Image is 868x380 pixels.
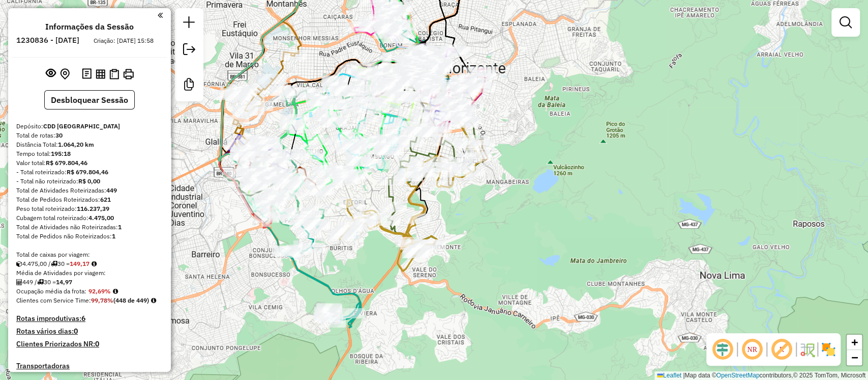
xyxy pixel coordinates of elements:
div: Peso total roteirizado: [16,204,163,213]
h4: Rotas improdutivas: [16,314,163,323]
a: Leaflet [657,372,681,379]
a: Nova sessão e pesquisa [179,12,199,35]
button: Imprimir Rotas [121,67,136,82]
span: Ocultar deslocamento [710,337,735,362]
strong: 92,69% [88,287,111,295]
div: Cubagem total roteirizado: [16,213,163,223]
div: Map data © contributors,© 2025 TomTom, Microsoft [654,371,868,380]
div: Total de Pedidos não Roteirizados: [16,232,163,241]
i: Total de rotas [37,279,44,285]
strong: 0 [74,327,78,336]
div: Valor total: [16,158,163,168]
div: Total de Atividades Roteirizadas: [16,186,163,195]
strong: R$ 679.804,46 [67,168,108,176]
button: Visualizar relatório de Roteirização [94,67,107,80]
a: Zoom in [847,335,862,350]
div: Depósito: [16,122,163,131]
strong: 1 [118,223,122,231]
a: Exportar sessão [179,39,199,62]
h4: Clientes Priorizados NR: [16,340,163,348]
strong: 1 [112,232,115,240]
div: Média de Atividades por viagem: [16,268,163,278]
strong: 116.237,39 [77,205,109,212]
i: Meta Caixas/viagem: 465,72 Diferença: -316,55 [92,261,97,267]
a: Criar modelo [179,74,199,97]
button: Logs desbloquear sessão [80,66,94,82]
div: Tempo total: [16,149,163,158]
strong: 99,78% [91,296,113,304]
button: Desbloquear Sessão [44,90,135,110]
h4: Informações da Sessão [45,22,134,32]
strong: CDD [GEOGRAPHIC_DATA] [43,122,120,130]
div: Distância Total: [16,140,163,149]
strong: 449 [106,186,117,194]
strong: 14,97 [56,278,72,286]
strong: R$ 0,00 [78,177,100,185]
a: Zoom out [847,350,862,365]
div: Criação: [DATE] 15:58 [89,36,158,45]
button: Centralizar mapa no depósito ou ponto de apoio [58,66,72,82]
a: OpenStreetMap [716,372,760,379]
strong: 4.475,00 [88,214,114,222]
em: Rotas cross docking consideradas [151,297,156,304]
h4: Rotas vários dias: [16,327,163,336]
i: Total de rotas [51,261,57,267]
strong: 195:18 [51,150,71,157]
div: 449 / 30 = [16,278,163,287]
div: 4.475,00 / 30 = [16,259,163,268]
button: Exibir sessão original [44,66,58,82]
span: Ocupação média da frota: [16,287,86,295]
strong: 30 [55,131,63,139]
div: Total de rotas: [16,131,163,140]
span: | [683,372,684,379]
strong: 0 [95,339,99,348]
strong: 621 [100,196,111,203]
span: + [851,336,858,348]
img: Exibir/Ocultar setores [820,341,836,358]
img: Fluxo de ruas [799,341,815,358]
i: Cubagem total roteirizado [16,261,22,267]
span: Exibir rótulo [769,337,794,362]
strong: 6 [81,314,85,323]
div: Total de caixas por viagem: [16,250,163,259]
h6: 1230836 - [DATE] [16,36,79,45]
div: Atividade não roteirizada - VIDA NOVA GENEROS AL [271,86,296,96]
div: Total de Pedidos Roteirizados: [16,195,163,204]
span: − [851,351,858,364]
div: - Total roteirizado: [16,168,163,177]
div: - Total não roteirizado: [16,177,163,186]
strong: 1.064,20 km [58,141,94,148]
i: Total de Atividades [16,279,22,285]
span: Ocultar NR [740,337,764,362]
div: Total de Atividades não Roteirizadas: [16,223,163,232]
h4: Transportadoras [16,362,163,370]
strong: (448 de 449) [113,296,149,304]
strong: R$ 679.804,46 [46,159,87,167]
strong: 149,17 [70,260,89,267]
a: Clique aqui para minimizar o painel [158,9,163,21]
a: Exibir filtros [835,12,856,33]
em: Média calculada utilizando a maior ocupação (%Peso ou %Cubagem) de cada rota da sessão. Rotas cro... [113,288,118,294]
span: Clientes com Service Time: [16,296,91,304]
button: Visualizar Romaneio [107,67,121,82]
